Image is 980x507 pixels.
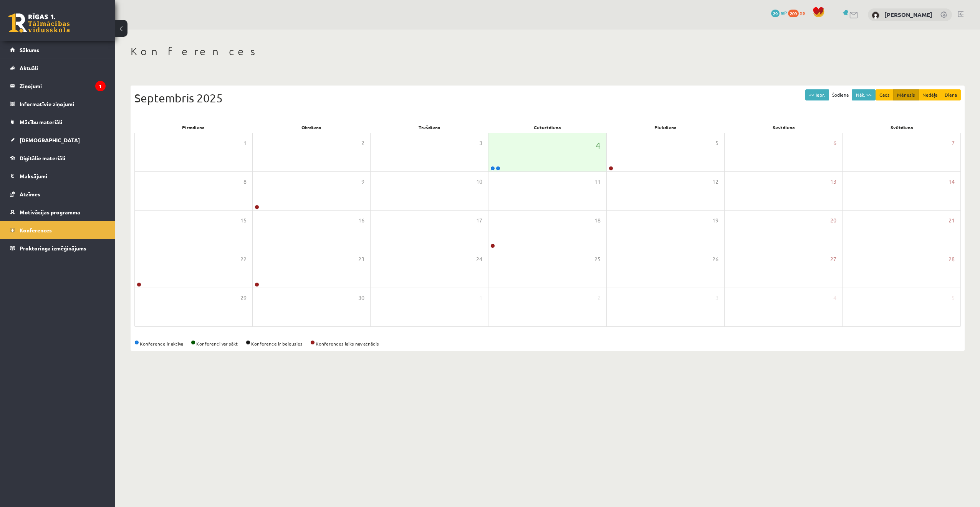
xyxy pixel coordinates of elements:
[852,89,876,100] button: Nāk. >>
[10,221,106,239] a: Konferences
[10,41,106,59] a: Sākums
[771,10,787,16] a: 29 mP
[10,203,106,221] a: Motivācijas programma
[725,122,843,133] div: Sestdiena
[476,178,482,186] span: 10
[10,77,106,95] a: Ziņojumi1
[10,167,106,185] a: Maksājumi
[240,255,247,263] span: 22
[10,113,106,131] a: Mācību materiāli
[788,10,809,16] a: 209 xp
[10,59,106,77] a: Aktuāli
[884,11,932,18] a: [PERSON_NAME]
[594,255,601,263] span: 25
[131,45,965,58] h1: Konferences
[20,77,106,95] legend: Ziņojumi
[952,139,955,147] span: 7
[781,10,787,16] span: mP
[20,137,80,143] span: [DEMOGRAPHIC_DATA]
[20,46,39,53] span: Sākums
[20,95,106,113] legend: Informatīvie ziņojumi
[949,255,955,263] span: 28
[715,139,718,147] span: 5
[771,10,780,17] span: 29
[830,178,836,186] span: 13
[358,255,364,263] span: 23
[594,216,601,225] span: 18
[20,245,86,252] span: Proktoringa izmēģinājums
[833,294,836,302] span: 4
[243,178,247,186] span: 8
[20,155,65,161] span: Digitālie materiāli
[607,122,725,133] div: Piekdiena
[952,294,955,302] span: 5
[10,95,106,113] a: Informatīvie ziņojumi
[949,178,955,186] span: 14
[10,149,106,167] a: Digitālie materiāli
[8,13,70,33] a: Rīgas 1. Tālmācības vidusskola
[893,89,919,100] button: Mēnesis
[20,191,40,198] span: Atzīmes
[872,12,879,19] img: Emīls Čeksters
[949,216,955,225] span: 21
[800,10,805,16] span: xp
[252,122,370,133] div: Otrdiena
[361,139,364,147] span: 2
[240,216,247,225] span: 15
[361,178,364,186] span: 9
[712,216,718,225] span: 19
[805,89,829,100] button: << Iepr.
[240,294,247,302] span: 29
[134,122,252,133] div: Pirmdiena
[919,89,941,100] button: Nedēļa
[479,139,482,147] span: 3
[10,131,106,149] a: [DEMOGRAPHIC_DATA]
[10,239,106,257] a: Proktoringa izmēģinājums
[712,178,718,186] span: 12
[488,122,606,133] div: Ceturtdiena
[20,209,80,216] span: Motivācijas programma
[134,89,961,107] div: Septembris 2025
[833,139,836,147] span: 6
[476,255,482,263] span: 24
[843,122,961,133] div: Svētdiena
[830,216,836,225] span: 20
[371,122,488,133] div: Trešdiena
[712,255,718,263] span: 26
[95,81,106,91] i: 1
[134,340,961,347] div: Konference ir aktīva Konferenci var sākt Konference ir beigusies Konferences laiks nav atnācis
[828,89,853,100] button: Šodiena
[941,89,961,100] button: Diena
[20,119,62,125] span: Mācību materiāli
[476,216,482,225] span: 17
[598,294,601,302] span: 2
[876,89,894,100] button: Gads
[10,185,106,203] a: Atzīmes
[594,178,601,186] span: 11
[20,64,38,71] span: Aktuāli
[788,10,799,17] span: 209
[596,139,601,152] span: 4
[830,255,836,263] span: 27
[243,139,247,147] span: 1
[358,294,364,302] span: 30
[358,216,364,225] span: 16
[20,167,106,185] legend: Maksājumi
[20,227,52,234] span: Konferences
[479,294,482,302] span: 1
[715,294,718,302] span: 3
